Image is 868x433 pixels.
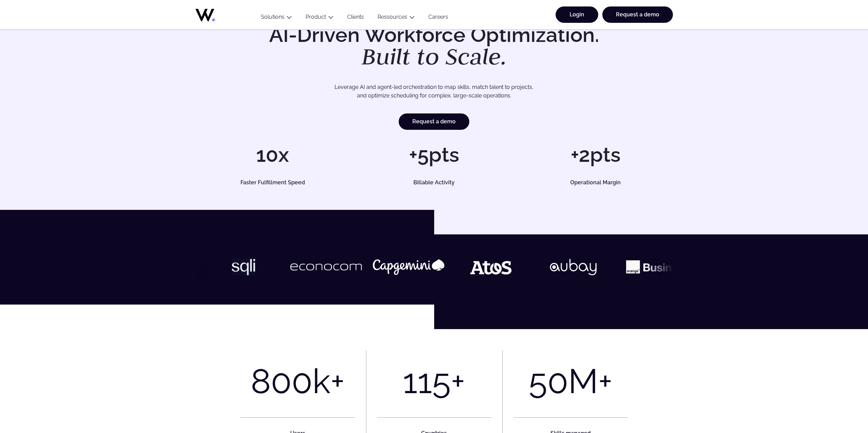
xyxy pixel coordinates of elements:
[251,361,312,401] div: 800
[254,14,299,23] button: Solutions
[340,14,371,23] a: Clients
[306,14,326,20] a: Product
[362,41,507,71] em: Built to Scale.
[365,180,504,185] h5: Billable Activity
[260,25,609,68] h1: AI-Driven Workforce Optimization.
[312,361,345,401] div: k+
[399,113,469,130] a: Request a demo
[451,361,465,401] div: +
[518,144,673,165] h1: +2pts
[526,180,665,185] h5: Operational Margin
[823,388,858,423] iframe: Chatbot
[357,144,511,165] h1: +5pts
[403,361,451,401] div: 115
[422,14,455,23] a: Careers
[299,14,340,23] button: Product
[378,14,407,20] a: Ressources
[195,144,350,165] h1: 10x
[529,361,568,401] div: 50
[219,83,649,100] p: Leverage AI and agent-led orchestration to map skills, match talent to projects, and optimize sch...
[203,180,342,185] h5: Faster Fulfillment Speed
[556,6,598,23] a: Login
[602,6,673,23] a: Request a demo
[568,361,613,401] div: M+
[371,14,422,23] button: Ressources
